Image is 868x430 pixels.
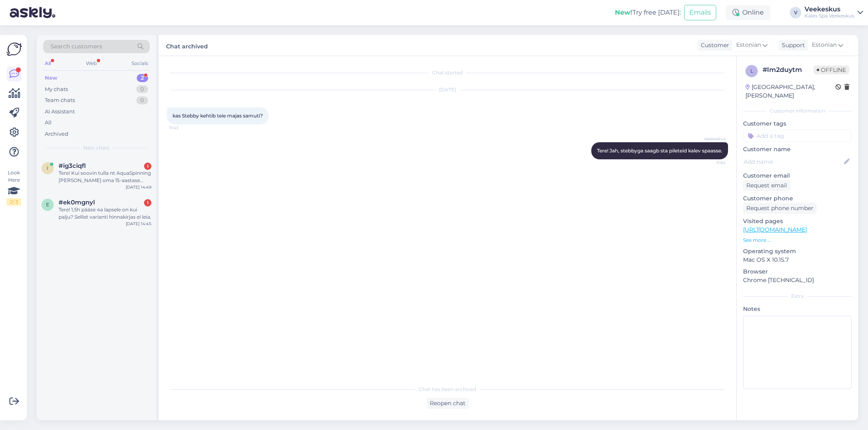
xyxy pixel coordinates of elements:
[45,108,75,116] div: AI Assistant
[615,8,681,17] div: Try free [DATE]:
[7,41,22,57] img: Askly Logo
[84,58,98,69] div: Web
[743,276,852,284] p: Chrome [TECHNICAL_ID]
[743,256,852,264] p: Mac OS X 10.15.7
[750,68,753,74] span: l
[790,7,801,18] div: V
[169,125,200,131] span: 11:43
[746,83,835,100] div: [GEOGRAPHIC_DATA], [PERSON_NAME]
[59,169,151,184] div: Tere! Kui soovin tulla nt AquaSpinning [PERSON_NAME] oma 15-aastase tütrega, saan ma [PERSON_NAME]?
[136,96,148,104] div: 0
[743,145,852,154] p: Customer name
[597,148,722,154] span: Tere! Jah, stebbyga saagb sta pileteid kalev spaasse.
[805,6,854,13] div: Veekeskus
[615,9,632,16] b: New!
[46,202,49,208] span: e
[7,169,21,206] div: Look Here
[695,136,726,142] span: Veekeskus
[812,41,837,50] span: Estonian
[743,194,852,203] p: Customer phone
[743,157,842,166] input: Add name
[59,162,86,169] span: #ig3ciqfl
[743,130,852,142] input: Add a tag
[45,119,52,127] div: All
[167,86,728,93] div: [DATE]
[743,293,852,300] div: Extra
[426,398,469,409] div: Reopen chat
[743,180,790,191] div: Request email
[743,119,852,128] p: Customer tags
[743,237,852,244] p: See more ...
[743,172,852,180] p: Customer email
[43,58,52,69] div: All
[126,184,151,190] div: [DATE] 14:49
[136,85,148,93] div: 0
[7,198,21,206] div: 2 / 3
[45,96,75,104] div: Team chats
[173,113,263,119] span: kas Stebby kehtib teie majas samuti?
[743,247,852,256] p: Operating system
[743,217,852,226] p: Visited pages
[130,58,150,69] div: Socials
[697,41,729,50] div: Customer
[805,6,863,19] a: VeekeskusKales Spa Veekeskus
[137,74,148,82] div: 2
[743,226,807,233] a: [URL][DOMAIN_NAME]
[50,42,102,51] span: Search customers
[743,267,852,276] p: Browser
[167,69,728,76] div: Chat started
[736,41,761,50] span: Estonian
[684,5,716,20] button: Emails
[166,40,208,51] label: Chat archived
[726,5,770,20] div: Online
[47,165,48,171] span: i
[805,13,854,19] div: Kales Spa Veekeskus
[695,160,726,166] span: 11:54
[743,203,817,214] div: Request phone number
[778,41,805,50] div: Support
[763,65,813,75] div: # lm2duytm
[813,65,849,74] span: Offline
[743,107,852,115] div: Customer information
[83,144,109,152] span: New chats
[59,199,95,206] span: #ek0mgnyl
[45,130,68,138] div: Archived
[419,386,476,393] span: Chat has been archived
[743,305,852,313] p: Notes
[126,221,151,227] div: [DATE] 14:45
[144,199,151,206] div: 1
[59,206,151,221] div: Tere! 1,5h pääse 4a lapsele on kui palju? Sellist varianti hinnakirjas ei leia.
[144,163,151,170] div: 1
[45,85,68,93] div: My chats
[45,74,57,82] div: New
